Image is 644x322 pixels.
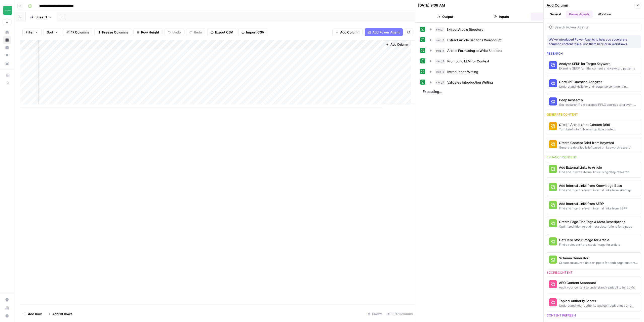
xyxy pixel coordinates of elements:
div: ChatGPT Question Analyzer [559,79,639,84]
a: Home [3,28,11,36]
button: Add 10 Rows [45,310,75,318]
button: Get Hero Stock Image for ArticleFind a relevant hero stock image for article [547,234,641,250]
button: Create Content Brief from KeywordGenerate detailed brief based on keyword research [547,137,641,153]
span: Undo [172,30,181,35]
button: 7 seconds / 1 tasks [427,36,639,44]
button: Export CSV [207,28,236,36]
div: Get research from scraped PPLX sources to prevent source hallucination [559,102,639,107]
div: Topical Authority Scorer [559,298,639,303]
div: Analyze SERP for Target Keyword [559,61,635,66]
button: Filter [22,28,42,36]
a: Your Data [3,59,11,67]
span: Extract Article Sections Wordcount [447,38,501,43]
img: Team Empathy Logo [3,6,12,15]
button: Topical Authority ScorerUnderstand your authority and competiveness on a topic [547,295,641,311]
div: Generate content [547,112,641,117]
span: Freeze Columns [102,30,128,35]
span: Add Column [340,30,359,35]
div: Generate detailed brief based on keyword research [559,145,632,150]
button: Add Column [384,41,410,48]
span: Add Row [28,311,42,316]
button: Sort [44,28,61,36]
span: Add 10 Rows [52,311,72,316]
div: Optimized title tag and meta descriptions for a page [559,224,632,229]
div: Find and insert relevant internal links from sitemap [559,188,631,193]
div: Understand your authority and competiveness on a topic [559,303,639,308]
span: Add Power Agent [372,30,400,35]
span: Row Height [141,30,159,35]
span: step_5 [435,59,445,64]
a: Sheet 1 [26,12,57,22]
div: Audit your content to understand readability for LLMs [559,285,635,290]
button: Add Internal Links from SERPFind and insert relevant internal links from SERP [547,198,641,214]
button: Add Internal Links from Knowledge BaseFind and insert relevant internal links from sitemap [547,180,641,196]
div: 15/17 Columns [385,310,415,318]
a: Insights [3,44,11,52]
div: Schema Generator [559,256,639,261]
div: Add External Links to Article [559,165,629,170]
a: Usage [3,304,11,312]
button: Create Article from Content BriefTurn brief into full-length article content [547,119,641,135]
span: Add Column [390,42,408,47]
div: Examine SERP for title, content and keyword patterns [559,66,635,71]
div: Turn brief into full-length article content [559,127,616,132]
button: Power Agents [566,11,593,18]
span: Executing... [421,88,639,96]
div: Find and insert external links using deep research [559,170,629,174]
button: Logs [531,13,585,21]
span: Filter [26,30,34,35]
div: AEO Content Scorecard [559,280,635,285]
a: Settings [3,296,11,304]
button: Schema GeneratorCreate structured data snippets for both page content and images [547,253,641,268]
button: Output [418,13,472,21]
button: Row Height [133,28,163,36]
div: Add Internal Links from SERP [559,201,627,206]
button: 56 seconds / 1 tasks [427,57,639,65]
span: Import CSV [246,30,264,35]
span: Introduction Writing [447,69,478,74]
div: Create Page Title Tags & Meta Descriptions [559,219,632,224]
button: Add Row [20,310,45,318]
a: Opportunities [3,52,11,60]
div: Find and insert relevant internal links from SERP [559,206,627,211]
button: Inputs [474,13,529,21]
div: [DATE] 9:08 AM [418,3,445,8]
span: Sort [47,30,53,35]
button: Freeze Columns [94,28,131,36]
input: Search Power Agents [554,25,639,30]
div: Get Hero Stock Image for Article [559,237,620,242]
span: Article Formatting to Write Sections [447,48,502,53]
button: 19 seconds / 14 tasks [427,68,639,76]
div: Find a relevant hero stock image for article [559,242,620,247]
button: 17 Columns [63,28,92,36]
button: Create Page Title Tags & Meta DescriptionsOptimized title tag and meta descriptions for a page [547,216,641,232]
div: Deep Research [559,97,639,102]
span: Prompting LLM for Context [447,59,489,64]
span: Redo [194,30,202,35]
div: Research [547,51,641,56]
div: Create Content Brief from Keyword [559,140,632,145]
button: Analyze SERP for Target KeywordExamine SERP for title, content and keyword patterns [547,58,641,74]
span: step_2 [435,38,445,43]
button: Workflow [595,11,615,18]
div: We've introduced Power Agents to help you accelerate common content tasks. Use them here or in Wo... [549,37,639,46]
div: Understand visibility and response sentiment in ChatGPT [559,84,639,89]
button: ChatGPT Question AnalyzerUnderstand visibility and response sentiment in ChatGPT [547,76,641,92]
div: Create structured data snippets for both page content and images [559,261,639,265]
button: Redo [186,28,205,36]
div: Create Article from Content Brief [559,122,616,127]
button: Add Column [332,28,363,36]
span: 17 Columns [71,30,89,35]
span: Validates Introduction Writing [447,80,493,85]
button: Undo [165,28,184,36]
span: step_1 [435,27,445,32]
button: Import CSV [238,28,267,36]
button: 1 minute 52 seconds / 1 tasks [427,78,639,86]
span: Extract Article Structure [447,27,484,32]
span: step_6 [435,69,445,74]
span: Export CSV [215,30,233,35]
div: Score content [547,270,641,275]
button: 0 ms / 1 tasks [427,47,639,55]
span: step_7 [435,80,445,85]
button: Add External Links to ArticleFind and insert external links using deep research [547,162,641,177]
